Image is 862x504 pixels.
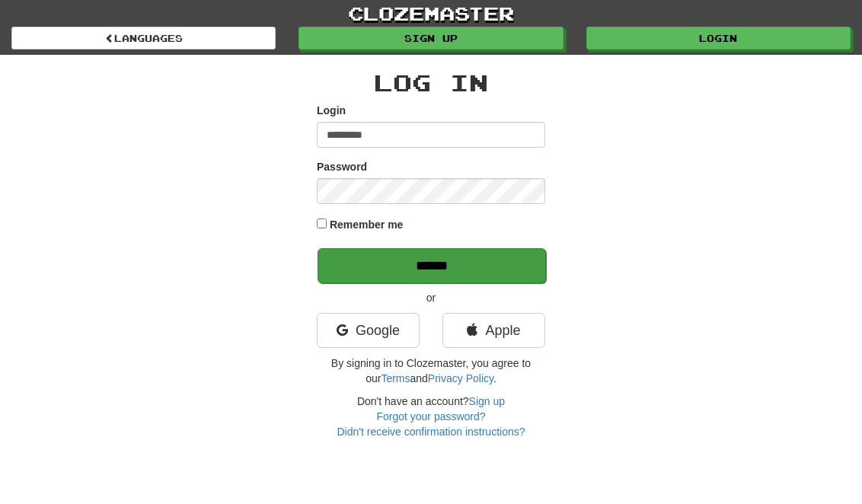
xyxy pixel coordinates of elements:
[317,394,545,439] div: Don't have an account?
[317,103,346,118] label: Login
[317,313,420,348] a: Google
[381,372,410,384] a: Terms
[469,395,505,407] a: Sign up
[586,27,851,49] a: Login
[428,372,493,384] a: Privacy Policy
[317,356,545,386] p: By signing in to Clozemaster, you agree to our and .
[330,217,404,232] label: Remember me
[317,290,545,305] p: or
[337,426,525,438] a: Didn't receive confirmation instructions?
[376,410,485,423] a: Forgot your password?
[11,27,276,49] a: Languages
[299,27,563,49] a: Sign up
[442,313,545,348] a: Apple
[317,70,545,95] h2: Log In
[317,159,367,174] label: Password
